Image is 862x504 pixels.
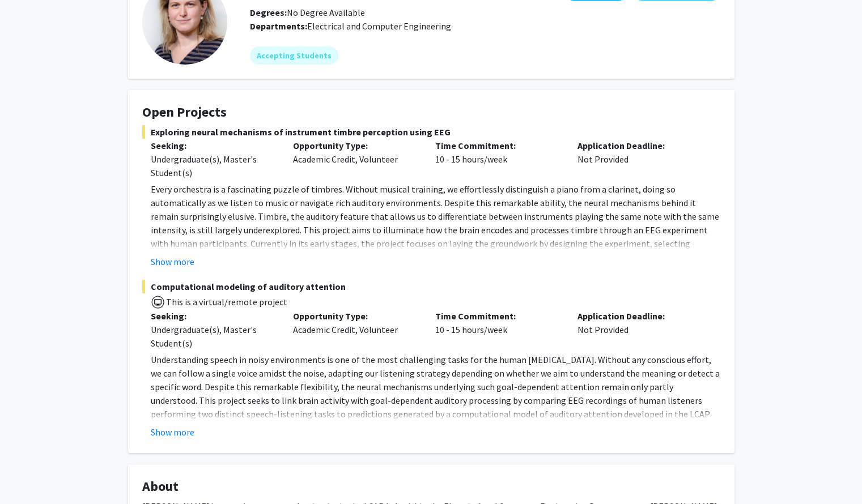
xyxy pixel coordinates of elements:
p: Time Commitment: [435,309,560,323]
p: Every orchestra is a fascinating puzzle of timbres. Without musical training, we effortlessly dis... [151,182,720,277]
span: This is a virtual/remote project [165,296,287,307]
b: Degrees: [250,7,287,18]
mat-chip: Accepting Students [250,46,338,65]
div: Not Provided [569,139,711,180]
div: Undergraduate(s), Master's Student(s) [151,323,276,350]
span: No Degree Available [250,7,365,18]
p: Understanding speech in noisy environments is one of the most challenging tasks for the human [ME... [151,353,720,448]
b: Departments: [250,20,307,32]
p: Opportunity Type: [293,139,418,152]
p: Seeking: [151,309,276,323]
iframe: Chat [9,453,48,496]
span: Computational modeling of auditory attention [142,280,720,293]
p: Application Deadline: [578,139,703,152]
div: Academic Credit, Volunteer [284,309,427,350]
div: Undergraduate(s), Master's Student(s) [151,152,276,180]
div: Academic Credit, Volunteer [284,139,427,180]
button: Show more [151,425,194,439]
span: Electrical and Computer Engineering [307,20,451,32]
p: Seeking: [151,139,276,152]
div: Not Provided [569,309,711,350]
div: 10 - 15 hours/week [427,139,569,180]
p: Opportunity Type: [293,309,418,323]
p: Time Commitment: [435,139,560,152]
p: Application Deadline: [578,309,703,323]
div: 10 - 15 hours/week [427,309,569,350]
button: Show more [151,255,194,268]
h4: Open Projects [142,104,720,121]
span: Exploring neural mechanisms of instrument timbre perception using EEG [142,125,720,139]
h4: About [142,479,720,495]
